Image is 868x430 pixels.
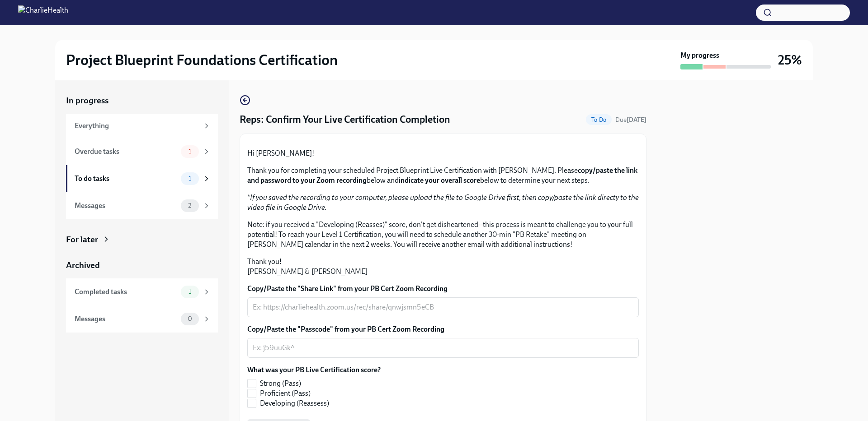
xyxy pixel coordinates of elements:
[615,116,646,124] span: Due
[66,138,218,165] a: Overdue tasks1
[75,314,177,324] div: Messages
[247,193,639,212] em: If you saved the recording to your computer, please upload the file to Google Drive first, then c...
[260,388,311,398] span: Proficient (Pass)
[247,284,639,294] label: Copy/Paste the "Share Link" from your PB Cert Zoom Recording
[240,113,450,126] h4: Reps: Confirm Your Live Certification Completion
[615,116,646,124] span: October 2nd, 2025 11:00
[75,174,177,184] div: To do tasks
[247,365,381,375] label: What was your PB Live Certification score?
[66,278,218,305] a: Completed tasks1
[247,166,639,185] p: Thank you for completing your scheduled Project Blueprint Live Certification with [PERSON_NAME]. ...
[183,202,197,209] span: 2
[247,257,639,277] p: Thank you! [PERSON_NAME] & [PERSON_NAME]
[66,259,218,271] a: Archived
[75,147,177,157] div: Overdue tasks
[260,398,329,408] span: Developing (Reassess)
[680,51,719,60] strong: My progress
[183,175,197,182] span: 1
[183,148,197,155] span: 1
[18,5,68,20] img: CharlieHealth
[399,176,480,185] strong: indicate your overall score
[66,114,218,138] a: Everything
[66,165,218,192] a: To do tasks1
[247,220,639,250] p: Note: if you received a "Developing (Reasses)" score, don't get disheartened--this process is mea...
[627,116,646,124] strong: [DATE]
[75,121,199,131] div: Everything
[66,305,218,333] a: Messages0
[586,116,612,123] span: To Do
[778,52,802,68] h3: 25%
[182,315,198,322] span: 0
[260,379,301,388] span: Strong (Pass)
[247,148,639,158] p: Hi [PERSON_NAME]!
[183,288,197,295] span: 1
[66,51,338,69] h2: Project Blueprint Foundations Certification
[247,324,639,334] label: Copy/Paste the "Passcode" from your PB Cert Zoom Recording
[66,192,218,219] a: Messages2
[66,234,218,245] a: For later
[66,234,98,245] div: For later
[75,201,177,211] div: Messages
[75,287,177,297] div: Completed tasks
[66,95,218,106] a: In progress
